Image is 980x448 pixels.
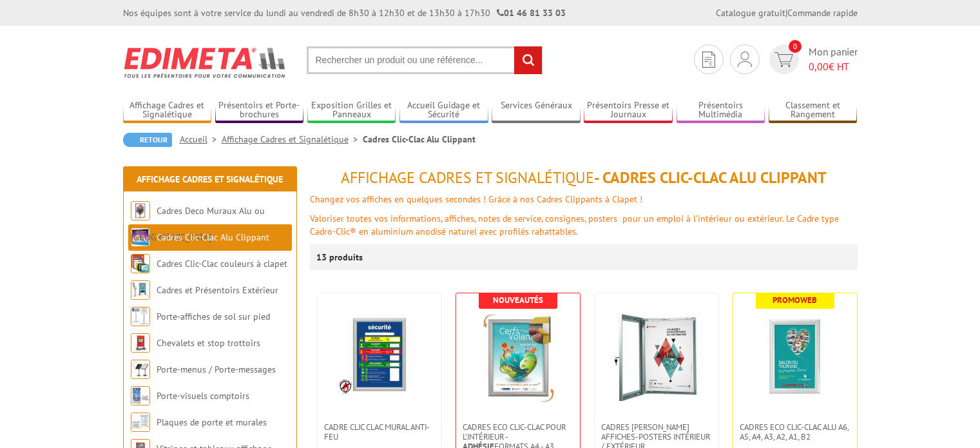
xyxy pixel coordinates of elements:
a: Commande rapide [787,7,858,19]
img: devis rapide [738,52,752,67]
input: rechercher [514,46,542,74]
a: Porte-visuels comptoirs [157,390,249,402]
img: Cadres Eco Clic-Clac pour l'intérieur - <strong>Adhésif</strong> formats A4 - A3 [473,313,563,403]
a: Exposition Grilles et Panneaux [307,100,396,121]
a: Cadres et Présentoirs Extérieur [157,284,278,296]
img: Cadres vitrines affiches-posters intérieur / extérieur [611,313,702,403]
a: Accueil Guidage et Sécurité [399,100,488,121]
b: Promoweb [773,295,817,306]
img: Cadres Eco Clic-Clac alu A6, A5, A4, A3, A2, A1, B2 [750,313,840,403]
a: Services Généraux [492,100,581,121]
span: Mon panier [809,44,858,74]
a: Présentoirs et Porte-brochures [215,100,304,121]
a: Cadres Eco Clic-Clac alu A6, A5, A4, A3, A2, A1, B2 [733,422,857,442]
a: Chevalets et stop trottoirs [157,337,260,349]
a: Classement et Rangement [769,100,858,121]
img: Chevalets et stop trottoirs [131,333,150,353]
a: Catalogue gratuit [716,7,785,19]
p: 13 produits [316,244,365,270]
strong: 01 46 81 33 03 [497,7,566,19]
span: Cadres Eco Clic-Clac alu A6, A5, A4, A3, A2, A1, B2 [740,422,850,442]
a: Cadres Deco Muraux Alu ou [GEOGRAPHIC_DATA] [131,205,265,243]
a: Affichage Cadres et Signalétique [137,173,283,185]
span: 0 [789,40,802,53]
h1: - Cadres Clic-Clac Alu Clippant [310,170,858,186]
li: Cadres Clic-Clac Alu Clippant [363,133,476,146]
span: 0,00 [809,60,829,73]
a: Porte-menus / Porte-messages [157,364,276,375]
input: Rechercher un produit ou une référence... [307,46,543,74]
a: Cadres Clic-Clac Alu Clippant [157,231,269,243]
a: Accueil [180,133,222,145]
img: Cadre CLIC CLAC Mural ANTI-FEU [338,313,421,396]
img: Edimeta [123,39,287,86]
a: Affichage Cadres et Signalétique [123,100,212,121]
a: Affichage Cadres et Signalétique [222,133,363,145]
img: Porte-affiches de sol sur pied [131,307,150,326]
img: Plaques de porte et murales [131,413,150,432]
font: Valoriser toutes vos informations, affiches, notes de service, consignes, posters pour un emploi ... [310,213,839,237]
a: Présentoirs Presse et Journaux [584,100,673,121]
a: Cadre CLIC CLAC Mural ANTI-FEU [318,422,441,442]
img: Cadres et Présentoirs Extérieur [131,280,150,300]
img: devis rapide [774,52,793,67]
a: Présentoirs Multimédia [677,100,765,121]
img: Cadres Clic-Clac couleurs à clapet [131,254,150,273]
a: Plaques de porte et murales [157,416,267,428]
img: devis rapide [702,52,715,68]
a: Cadres Clic-Clac couleurs à clapet [157,258,287,269]
div: Nos équipes sont à votre service du lundi au vendredi de 8h30 à 12h30 et de 13h30 à 17h30 [123,6,566,19]
a: Retour [123,133,172,147]
b: Nouveautés [493,295,543,306]
span: Affichage Cadres et Signalétique [341,168,594,188]
span: € HT [809,59,858,74]
img: Porte-menus / Porte-messages [131,360,150,379]
img: Cadres Deco Muraux Alu ou Bois [131,201,150,220]
font: Changez vos affiches en quelques secondes ! Grâce à nos Cadres Clippants à Clapet ! [310,193,642,205]
div: | [716,6,858,19]
img: Porte-visuels comptoirs [131,386,150,405]
span: Cadre CLIC CLAC Mural ANTI-FEU [324,422,435,442]
a: devis rapide 0 Mon panier 0,00€ HT [766,44,858,74]
a: Porte-affiches de sol sur pied [157,311,270,322]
